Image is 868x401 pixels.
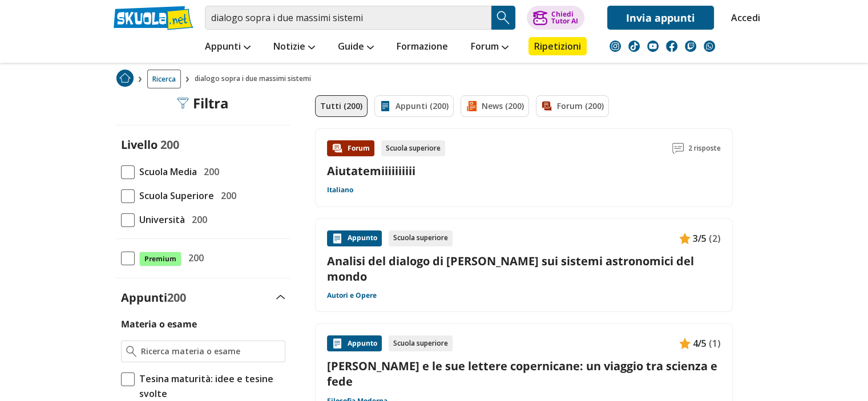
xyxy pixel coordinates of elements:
[327,140,374,156] div: Forum
[527,6,584,30] button: ChiediTutor AI
[216,188,236,203] span: 200
[380,100,391,112] img: Appunti filtro contenuto
[666,40,677,52] img: facebook
[679,338,691,349] img: Appunti contenuto
[135,188,214,203] span: Scuola Superiore
[685,40,696,52] img: twitch
[135,371,285,401] span: Tesina maturità: idee e tesine svolte
[116,70,134,87] img: Home
[335,37,377,58] a: Guide
[536,95,609,117] a: Forum (200)
[679,233,691,244] img: Appunti contenuto
[541,100,552,112] img: Forum filtro contenuto
[327,335,382,351] div: Appunto
[135,212,185,227] span: Università
[167,290,186,305] span: 200
[327,291,377,300] a: Autori e Opere
[709,336,721,351] span: (1)
[693,336,706,351] span: 4/5
[327,358,721,389] a: [PERSON_NAME] e le sue lettere copernicane: un viaggio tra scienza e fede
[126,346,137,357] img: Ricerca materia o esame
[628,40,640,52] img: tiktok
[688,140,721,156] span: 2 risposte
[121,137,158,152] label: Livello
[381,140,445,156] div: Scuola superiore
[327,253,721,284] a: Analisi del dialogo di [PERSON_NAME] sui sistemi astronomici del mondo
[704,40,715,52] img: WhatsApp
[121,290,186,305] label: Appunti
[374,95,454,117] a: Appunti (200)
[332,143,343,154] img: Forum contenuto
[607,6,714,30] a: Invia appunti
[271,37,318,58] a: Notizie
[195,70,316,88] span: dialogo sopra i due massimi sistemi
[332,338,343,349] img: Appunti contenuto
[709,231,721,246] span: (2)
[609,40,621,52] img: instagram
[315,95,368,117] a: Tutti (200)
[160,137,179,152] span: 200
[647,40,659,52] img: youtube
[466,100,477,112] img: News filtro contenuto
[528,37,587,55] a: Ripetizioni
[731,6,755,30] a: Accedi
[389,335,453,351] div: Scuola superiore
[468,37,511,58] a: Forum
[327,185,353,195] a: Italiano
[461,95,529,117] a: News (200)
[135,164,197,179] span: Scuola Media
[276,295,285,299] img: Apri e chiudi sezione
[693,231,706,246] span: 3/5
[116,70,134,88] a: Home
[672,143,684,154] img: Commenti lettura
[491,6,515,30] button: Search Button
[389,230,453,246] div: Scuola superiore
[187,212,207,227] span: 200
[121,318,197,330] label: Materia o esame
[495,9,512,26] img: Cerca appunti, riassunti o versioni
[551,11,578,25] div: Chiedi Tutor AI
[139,252,181,266] span: Premium
[199,164,219,179] span: 200
[332,233,343,244] img: Appunti contenuto
[202,37,253,58] a: Appunti
[141,346,280,357] input: Ricerca materia o esame
[177,98,188,109] img: Filtra filtri mobile
[327,230,382,246] div: Appunto
[177,95,229,111] div: Filtra
[205,6,491,30] input: Cerca appunti, riassunti o versioni
[327,163,415,179] a: Aiutatemiiiiiiiiii
[184,250,204,265] span: 200
[147,70,181,88] a: Ricerca
[394,37,451,58] a: Formazione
